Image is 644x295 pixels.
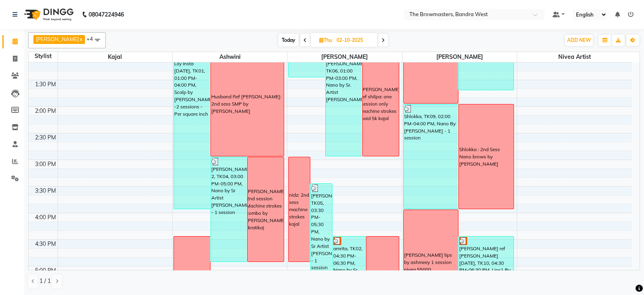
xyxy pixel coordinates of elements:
span: Kajal [58,52,172,62]
span: [PERSON_NAME] [36,36,79,42]
div: [PERSON_NAME] lips paid 30k [172,268,211,283]
div: 3:00 PM [33,160,58,168]
a: x [79,36,83,42]
div: [PERSON_NAME] 2, TK04, 03:00 PM-05:00 PM, Nano by Sr Artist [PERSON_NAME] - 1 session [211,157,247,262]
span: [PERSON_NAME] [287,52,402,62]
div: 2:30 PM [33,133,58,142]
div: 4:00 PM [33,213,58,222]
button: ADD NEW [565,35,593,46]
div: 3:30 PM [33,187,58,195]
div: 2:00 PM [33,107,58,115]
span: Ashwini [173,52,287,62]
span: Nivea Artist [517,52,632,62]
span: +4 [87,35,99,42]
div: 5:00 PM [33,266,58,275]
div: Stylist [29,52,58,60]
span: [PERSON_NAME] [402,52,517,62]
div: Lily Insta [DATE], TK01, 01:00 PM-04:00 PM, Scalp by [PERSON_NAME] -2 sessions - Per square inch [174,52,210,209]
div: [PERSON_NAME], TK06, 01:00 PM-03:00 PM, Nano by Sr. Artist [PERSON_NAME] [326,52,362,156]
div: [PERSON_NAME] lips by ashmeey 1 session nivea 55000 [404,251,458,273]
img: logo [21,3,76,26]
div: [PERSON_NAME] 2nd session Machine strokes combo by [PERSON_NAME](kratika) [246,188,285,231]
span: Today [279,34,299,46]
input: 2025-10-02 [334,34,374,46]
div: 4:30 PM [33,240,58,248]
div: 1:30 PM [33,80,58,89]
span: 1 / 1 [39,277,51,285]
div: Shlokka : 2nd Sess Nano brows by [PERSON_NAME] [459,146,513,168]
div: [PERSON_NAME] ref shilpa: one session only machine strokes paid 5k kajal [361,86,400,122]
span: Thu [317,37,334,43]
div: nidz: 2nd sess machine strokes kajal [289,191,310,227]
div: Shlokka, TK09, 02:00 PM-04:00 PM, Nano By [PERSON_NAME] - 1 session [404,104,458,209]
div: [PERSON_NAME], TK05, 03:30 PM-05:30 PM, Nano by Sr Artist [PERSON_NAME] - 1 session [311,184,332,288]
div: Husband Ref [PERSON_NAME]: 2nd sess SMP by [PERSON_NAME] [211,93,284,115]
b: 08047224946 [89,3,124,26]
span: ADD NEW [567,37,591,43]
